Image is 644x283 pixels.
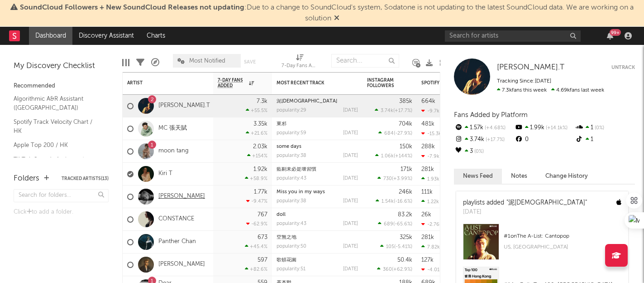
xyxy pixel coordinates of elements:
button: 99+ [607,32,613,39]
div: Most Recent Track [277,80,344,86]
div: [DATE] [463,208,587,217]
div: US, [GEOGRAPHIC_DATA] [504,242,621,253]
div: 1.92k [253,166,267,172]
div: Miss you in my ways [277,190,358,195]
a: Panther Chan [158,238,196,246]
div: 1.77k [254,189,267,195]
div: 767 [258,212,267,218]
div: 7-Day Fans Added (7-Day Fans Added) [281,49,318,76]
input: Search... [331,54,399,68]
div: popularity: 29 [277,108,306,113]
div: -4.01k [421,267,442,273]
span: -27.9 % [395,131,411,136]
a: 空無之地 [277,235,296,240]
button: Save [244,59,256,64]
span: -16.6 % [395,199,411,204]
span: 689 [384,222,393,227]
button: Untrack [611,63,635,72]
div: 7-Day Fans Added (7-Day Fans Added) [281,61,318,72]
div: -9.7k [421,108,439,114]
div: Spotify Monthly Listeners [421,80,489,86]
div: -7.9k [421,153,439,159]
div: popularity: 43 [277,176,306,181]
div: [DATE] [343,176,358,181]
div: ( ) [376,198,412,204]
div: 385k [399,98,412,104]
div: 藍剔未必是壞習慣 [277,167,358,172]
div: Edit Columns [122,49,129,76]
div: ( ) [375,107,412,113]
div: ( ) [375,153,412,159]
a: Discovery Assistant [72,27,140,45]
div: popularity: 50 [277,244,306,249]
span: 360 [383,267,392,272]
div: 673 [258,234,267,240]
span: +17.7 % [395,108,411,113]
div: [DATE] [343,199,358,204]
a: 泥[DEMOGRAPHIC_DATA] [277,99,337,104]
div: +82.6 % [245,266,267,272]
a: "泥[DEMOGRAPHIC_DATA]" [506,200,587,206]
div: [DATE] [343,221,358,226]
div: # 1 on The A-List: Cantopop [504,231,621,242]
a: [PERSON_NAME].T [497,63,564,72]
div: -9.47 % [246,198,267,204]
div: 1.57k [454,122,514,134]
div: 50.4k [397,257,412,263]
div: popularity: 38 [277,199,306,204]
div: 597 [258,257,267,263]
a: Charts [140,27,172,45]
div: My Discovery Checklist [14,61,109,72]
button: Notes [502,169,536,184]
span: [PERSON_NAME].T [497,63,564,71]
div: 3.35k [253,121,267,127]
span: +3.99 % [393,176,411,181]
div: playlists added [463,198,587,208]
div: +58.9 % [245,176,267,181]
div: [DATE] [343,267,358,272]
div: 1 [575,122,635,134]
span: SoundCloud Followers + New SoundCloud Releases not updating [20,4,244,11]
div: +55.5 % [246,107,267,113]
a: [PERSON_NAME] [158,261,205,268]
div: -2.76k [421,221,442,227]
div: Click to add a folder. [14,207,109,218]
div: ( ) [377,176,412,181]
span: 0 % [473,149,484,154]
div: 111k [421,189,433,195]
input: Search for folders... [14,189,109,202]
div: [DATE] [343,153,358,158]
span: 3.74k [381,108,393,113]
div: popularity: 43 [277,221,306,226]
a: some days [277,144,301,149]
div: ( ) [378,130,412,136]
div: 1.93k [421,176,439,182]
a: Dashboard [29,27,72,45]
div: Folders [14,173,39,184]
span: 1.06k [381,154,394,159]
span: 7.3k fans this week [497,88,547,93]
div: Filters [136,49,144,76]
a: [PERSON_NAME] [158,193,205,200]
div: 7.3k [257,98,267,104]
span: 4.69k fans last week [497,88,604,93]
div: 0 [514,134,574,146]
span: Tracking Since: [DATE] [497,78,551,84]
a: MC 張天賦 [158,125,187,132]
button: Change History [536,169,597,184]
div: Recommended [14,81,109,92]
div: 7.82k [421,244,440,250]
div: 99 + [610,29,621,36]
span: Fans Added by Platform [454,112,528,118]
span: +62.9 % [393,267,411,272]
div: 664k [421,98,435,104]
div: 288k [421,144,435,150]
div: popularity: 51 [277,267,305,272]
div: 281k [421,234,434,240]
div: 171k [401,166,412,172]
div: 325k [400,234,412,240]
a: #1onThe A-List: CantopopUS, [GEOGRAPHIC_DATA] [456,224,628,267]
div: ( ) [378,221,412,227]
a: Algorithmic A&R Assistant ([GEOGRAPHIC_DATA]) [14,94,100,112]
div: [DATE] [343,131,358,136]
